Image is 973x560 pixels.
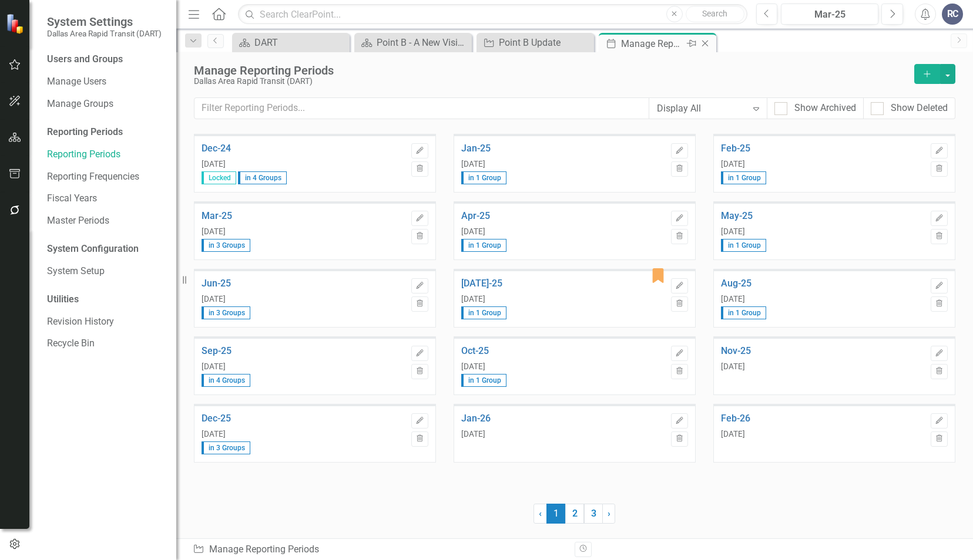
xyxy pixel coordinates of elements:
[891,102,948,115] div: Show Deleted
[194,64,908,77] div: Manage Reporting Periods
[47,148,165,161] a: Reporting Periods
[565,504,584,524] a: 2
[6,14,26,34] img: ClearPoint Strategy
[202,143,405,154] a: Dec-24
[721,227,925,237] div: [DATE]
[202,441,250,454] span: in 3 Groups
[47,315,165,329] a: Revision History
[721,171,766,184] span: in 1 Group
[461,374,506,387] span: in 1 Group
[235,35,347,50] a: DART
[608,508,610,519] span: ›
[461,362,665,372] div: [DATE]
[47,75,165,89] a: Manage Users
[202,160,405,169] div: [DATE]
[461,227,665,237] div: [DATE]
[461,211,665,221] a: Apr-25
[621,36,684,51] div: Manage Reporting Periods
[686,6,744,22] button: Search
[202,362,405,372] div: [DATE]
[202,295,405,304] div: [DATE]
[794,102,856,115] div: Show Archived
[461,143,665,154] a: Jan-25
[785,8,874,22] div: Mar-25
[202,413,405,424] a: Dec-25
[238,171,287,184] span: in 4 Groups
[461,171,506,184] span: in 1 Group
[942,4,963,25] button: RC
[202,278,405,289] a: Jun-25
[461,295,665,304] div: [DATE]
[193,543,566,556] div: Manage Reporting Periods
[47,337,165,350] a: Recycle Bin
[721,346,925,356] a: Nov-25
[202,227,405,237] div: [DATE]
[721,306,766,319] span: in 1 Group
[781,4,878,25] button: Mar-25
[461,430,665,439] div: [DATE]
[539,508,542,519] span: ‹
[461,160,665,169] div: [DATE]
[721,239,766,252] span: in 1 Group
[721,430,925,439] div: [DATE]
[721,211,925,221] a: May-25
[47,126,165,139] div: Reporting Periods
[657,102,747,115] div: Display All
[47,53,165,66] div: Users and Groups
[546,504,565,524] span: 1
[584,504,603,524] a: 3
[194,97,649,119] input: Filter Reporting Periods...
[721,362,925,372] div: [DATE]
[202,430,405,439] div: [DATE]
[479,35,591,50] a: Point B Update
[721,160,925,169] div: [DATE]
[357,35,469,50] a: Point B - A New Vision for Mobility in [GEOGRAPHIC_DATA][US_STATE]
[721,413,925,424] a: Feb-26
[202,239,250,252] span: in 3 Groups
[47,15,162,29] span: System Settings
[202,306,250,319] span: in 3 Groups
[47,293,165,306] div: Utilities
[377,35,469,50] div: Point B - A New Vision for Mobility in [GEOGRAPHIC_DATA][US_STATE]
[194,77,908,86] div: Dallas Area Rapid Transit (DART)
[47,242,165,256] div: System Configuration
[47,192,165,205] a: Fiscal Years
[461,278,665,289] a: [DATE]-25
[202,171,236,184] span: Locked
[238,4,747,25] input: Search ClearPoint...
[721,143,925,154] a: Feb-25
[461,413,665,424] a: Jan-26
[461,239,506,252] span: in 1 Group
[461,306,506,319] span: in 1 Group
[499,35,591,50] div: Point B Update
[721,278,925,289] a: Aug-25
[202,374,250,387] span: in 4 Groups
[47,265,165,278] a: System Setup
[461,346,665,356] a: Oct-25
[702,9,727,18] span: Search
[47,97,165,111] a: Manage Groups
[202,346,405,356] a: Sep-25
[47,29,162,38] small: Dallas Area Rapid Transit (DART)
[202,211,405,221] a: Mar-25
[47,170,165,184] a: Reporting Frequencies
[254,35,347,50] div: DART
[721,295,925,304] div: [DATE]
[47,214,165,228] a: Master Periods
